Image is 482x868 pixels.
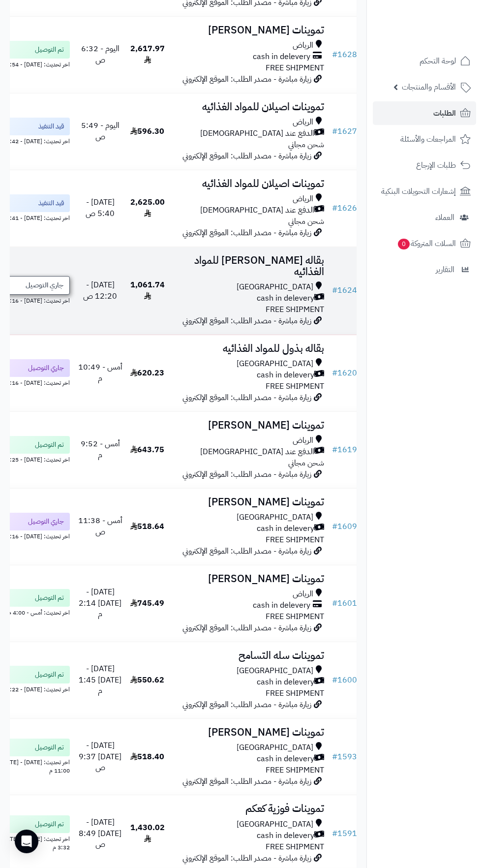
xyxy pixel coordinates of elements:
[200,205,314,216] span: الدفع عند [DEMOGRAPHIC_DATA]
[373,206,476,229] a: العملاء
[436,263,454,277] span: التقارير
[182,73,311,85] span: زيارة مباشرة - مصدر الطلب: الموقع الإلكتروني
[293,589,313,600] span: الرياض
[237,281,313,293] span: [GEOGRAPHIC_DATA]
[173,803,324,814] h3: تموينات فوزية كعكم
[79,586,121,620] span: [DATE] - [DATE] 2:14 م
[130,125,164,137] span: 596.30
[79,816,121,851] span: [DATE] - [DATE] 8:49 ص
[400,132,456,146] span: المراجعات والأسئلة
[373,258,476,281] a: التقارير
[200,128,314,139] span: الدفع عند [DEMOGRAPHIC_DATA]
[332,125,357,137] a: #1627
[373,232,476,255] a: السلات المتروكة0
[173,420,324,431] h3: تموينات [PERSON_NAME]
[35,593,64,603] span: تم التوصيل
[420,54,456,68] span: لوحة التحكم
[182,622,311,634] span: زيارة مباشرة - مصدر الطلب: الموقع الإلكتروني
[332,521,337,532] span: #
[253,51,310,62] span: cash in delevery
[173,496,324,508] h3: تموينات [PERSON_NAME]
[332,597,337,609] span: #
[266,380,324,392] span: FREE SHIPMENT
[257,293,314,304] span: cash in delevery
[28,363,64,373] span: جاري التوصيل
[266,611,324,622] span: FREE SHIPMENT
[35,670,64,680] span: تم التوصيل
[253,600,310,611] span: cash in delevery
[332,674,337,686] span: #
[173,650,324,661] h3: تموينات سله التسامح
[38,198,64,208] span: قيد التنفيذ
[237,819,313,830] span: [GEOGRAPHIC_DATA]
[332,828,357,839] a: #1591
[130,444,164,456] span: 643.75
[373,154,476,177] a: طلبات الإرجاع
[266,841,324,853] span: FREE SHIPMENT
[332,202,357,214] a: #1626
[293,117,313,128] span: الرياض
[332,444,337,456] span: #
[26,280,63,290] span: جاري التوصيل
[416,158,456,172] span: طلبات الإرجاع
[130,751,164,763] span: 518.40
[130,521,164,532] span: 518.64
[332,284,357,296] a: #1624
[237,742,313,753] span: [GEOGRAPHIC_DATA]
[332,597,357,609] a: #1601
[332,125,337,137] span: #
[332,444,357,456] a: #1619
[381,185,456,198] span: إشعارات التحويلات البنكية
[266,304,324,315] span: FREE SHIPMENT
[293,193,313,205] span: الرياض
[415,28,473,48] img: logo-2.png
[78,361,122,384] span: أمس - 10:49 م
[38,122,64,131] span: قيد التنفيذ
[373,180,476,203] a: إشعارات التحويلات البنكية
[332,367,337,379] span: #
[182,150,311,162] span: زيارة مباشرة - مصدر الطلب: الموقع الإلكتروني
[433,106,456,120] span: الطلبات
[373,49,476,73] a: لوحة التحكم
[332,367,357,379] a: #1620
[293,435,313,446] span: الرياض
[78,515,122,538] span: أمس - 11:38 ص
[83,279,117,302] span: [DATE] - 12:20 ص
[332,751,337,763] span: #
[237,512,313,523] span: [GEOGRAPHIC_DATA]
[130,822,165,845] span: 1,430.02
[15,830,38,853] div: Open Intercom Messenger
[35,819,64,829] span: تم التوصيل
[200,446,314,458] span: الدفع عند [DEMOGRAPHIC_DATA]
[79,740,121,774] span: [DATE] - [DATE] 9:37 ص
[257,677,314,688] span: cash in delevery
[182,227,311,239] span: زيارة مباشرة - مصدر الطلب: الموقع الإلكتروني
[173,727,324,738] h3: تموينات [PERSON_NAME]
[86,196,115,219] span: [DATE] - 5:40 ص
[332,521,357,532] a: #1609
[332,828,337,839] span: #
[332,284,337,296] span: #
[257,370,314,381] span: cash in delevery
[130,597,164,609] span: 745.49
[130,674,164,686] span: 550.62
[237,358,313,370] span: [GEOGRAPHIC_DATA]
[173,255,324,278] h3: بقاله [PERSON_NAME] للمواد الغذائيه
[35,743,64,752] span: تم التوصيل
[182,315,311,327] span: زيارة مباشرة - مصدر الطلب: الموقع الإلكتروني
[332,202,337,214] span: #
[130,196,165,219] span: 2,625.00
[398,239,410,249] span: 0
[173,25,324,36] h3: تموينات [PERSON_NAME]
[173,101,324,113] h3: تموينات اصيلان للمواد الغذائيه
[81,120,120,143] span: اليوم - 5:49 ص
[332,751,357,763] a: #1593
[257,753,314,765] span: cash in delevery
[257,523,314,534] span: cash in delevery
[288,216,324,227] span: شحن مجاني
[332,674,357,686] a: #1600
[173,573,324,585] h3: تموينات [PERSON_NAME]
[373,127,476,151] a: المراجعات والأسئلة
[293,40,313,51] span: الرياض
[173,343,324,354] h3: بقاله بذول للمواد الغذائيه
